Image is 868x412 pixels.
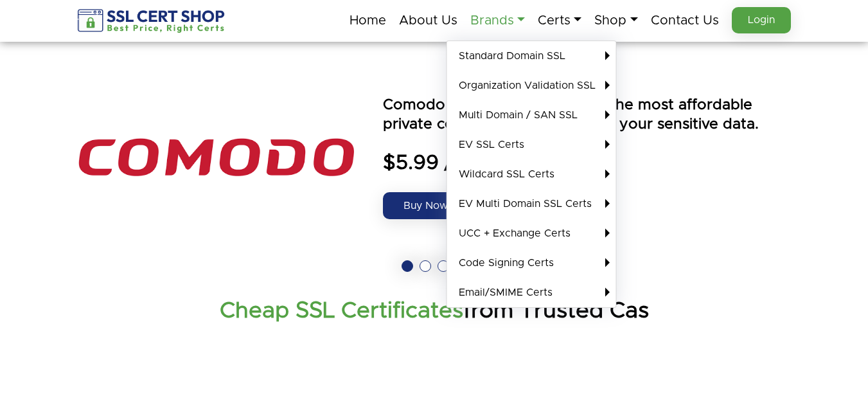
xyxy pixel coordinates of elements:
[447,189,616,219] a: EV Multi Domain SSL Certs
[447,248,616,278] a: Code Signing Certs
[447,71,616,100] a: Organization Validation SSL
[78,9,226,33] img: sslcertshop-logo
[732,7,791,33] a: Login
[538,7,581,34] a: Certs
[447,219,616,248] a: UCC + Exchange Certs
[78,61,354,254] img: the positive ssl logo is shown above an orange and blue text that says power by seo
[220,300,463,322] strong: Cheap SSL Certificates
[383,150,791,176] span: $5.99 / Year
[447,41,616,71] a: Standard Domain SSL
[447,130,616,159] a: EV SSL Certs
[651,7,719,34] a: Contact Us
[447,100,616,130] a: Multi Domain / SAN SSL
[350,7,386,34] a: Home
[447,278,616,307] a: Email/SMIME Certs
[383,192,468,219] a: Buy Now
[470,7,525,34] a: Brands
[399,7,457,34] a: About Us
[594,7,637,34] a: Shop
[447,159,616,189] a: Wildcard SSL Certs
[383,96,791,134] p: Comodo Positive SSL is among the most affordable private certificate for encrypting your sensitiv...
